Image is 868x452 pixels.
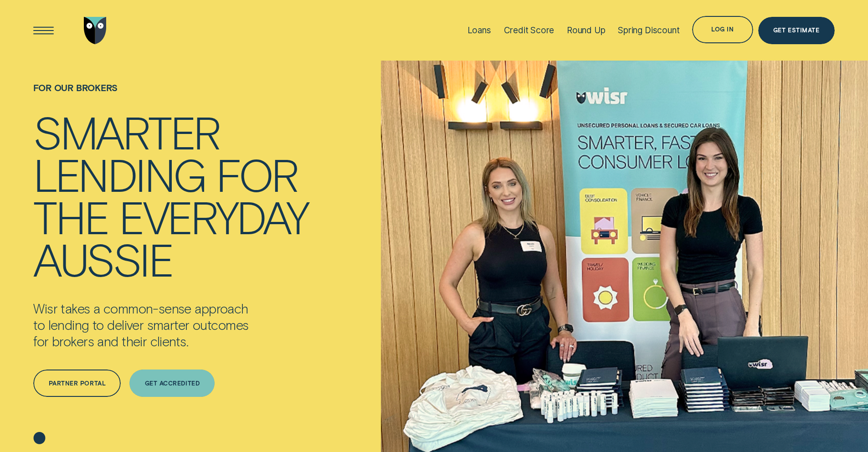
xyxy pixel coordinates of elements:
div: Get Accredited [145,381,200,386]
a: Partner Portal [33,370,121,397]
div: for [216,153,298,195]
button: Log in [692,16,753,43]
h1: For Our Brokers [33,82,308,110]
div: Round Up [567,25,606,36]
img: Wisr [84,17,107,44]
div: Credit Score [504,25,555,36]
a: Get Estimate [758,17,835,44]
div: the [33,195,108,237]
a: Get Accredited [129,370,215,397]
div: Loans [467,25,491,36]
h4: Smarter lending for the everyday Aussie [33,110,308,280]
div: Smarter [33,110,220,153]
button: Open Menu [30,17,57,44]
p: Wisr takes a common-sense approach to lending to deliver smarter outcomes for brokers and their c... [33,300,297,349]
div: everyday [119,195,308,237]
div: Aussie [33,237,172,280]
div: lending [33,153,205,195]
div: Spring Discount [618,25,679,36]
